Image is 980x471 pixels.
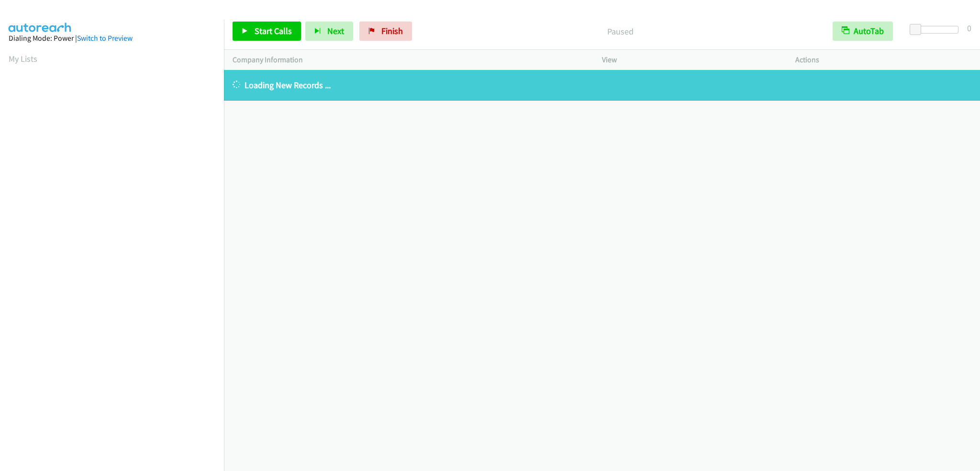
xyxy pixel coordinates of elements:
span: Next [327,25,344,36]
button: Next [305,22,353,41]
p: Actions [795,54,971,66]
span: Finish [381,25,403,36]
p: View [602,54,778,66]
div: Delay between calls (in seconds) [914,26,958,34]
span: Start Calls [255,25,292,36]
div: Dialing Mode: Power | [9,33,215,44]
p: Paused [425,25,815,38]
button: AutoTab [833,22,893,41]
p: Company Information [233,54,585,66]
a: My Lists [9,53,37,64]
a: Switch to Preview [77,34,133,43]
a: Finish [359,22,412,41]
div: 0 [967,22,971,34]
a: Start Calls [233,22,301,41]
p: Loading New Records ... [233,79,971,92]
